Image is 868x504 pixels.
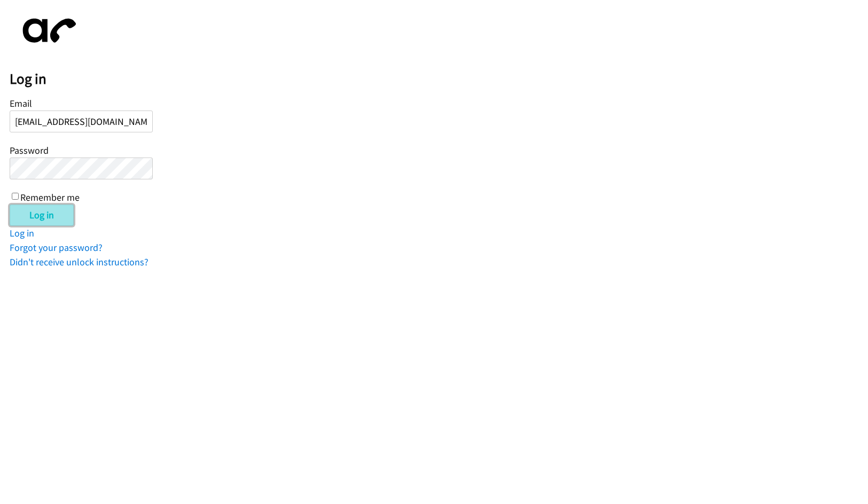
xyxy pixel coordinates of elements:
[10,227,34,239] a: Log in
[10,204,74,226] input: Log in
[10,70,868,88] h2: Log in
[10,241,103,254] a: Forgot your password?
[10,10,84,52] img: aphone-8a226864a2ddd6a5e75d1ebefc011f4aa8f32683c2d82f3fb0802fe031f96514.svg
[10,256,148,268] a: Didn't receive unlock instructions?
[20,191,80,203] label: Remember me
[10,144,49,156] label: Password
[10,97,32,109] label: Email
